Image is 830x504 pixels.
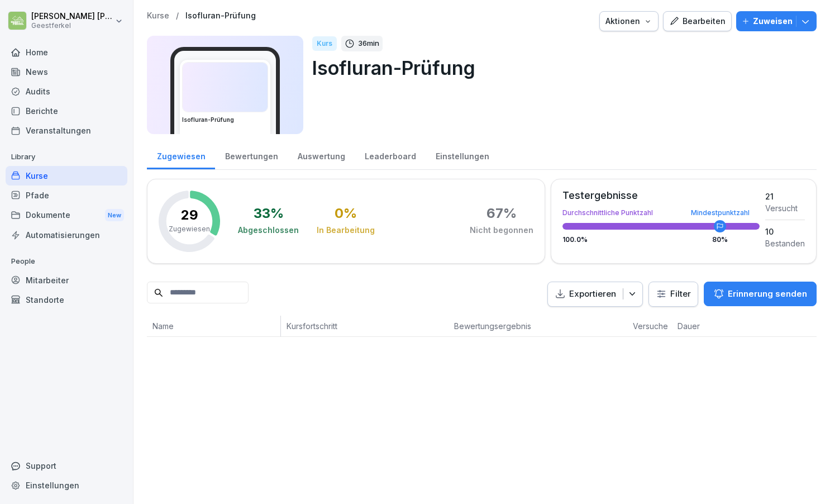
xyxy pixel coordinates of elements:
[152,320,275,332] p: Name
[6,148,127,166] p: Library
[6,186,127,205] a: Pfade
[569,288,616,301] p: Exportieren
[6,253,127,270] p: People
[605,15,652,27] div: Aktionen
[728,288,807,300] p: Erinnerung senden
[562,236,760,243] div: 100.0 %
[6,101,127,121] a: Berichte
[215,141,288,169] a: Bewertungen
[238,225,299,236] div: Abgeschlossen
[470,225,533,236] div: Nicht begonnen
[712,236,728,243] div: 80 %
[765,237,805,249] div: Bestanden
[6,456,127,476] div: Support
[169,224,210,234] p: Zugewiesen
[562,210,760,216] div: Durchschnittliche Punktzahl
[656,288,691,299] div: Filter
[288,141,355,169] a: Auswertung
[147,11,169,21] a: Kurse
[633,320,666,332] p: Versuche
[6,42,127,62] a: Home
[6,205,127,226] a: DokumenteNew
[765,202,805,214] div: Versucht
[317,225,375,236] div: In Bearbeitung
[753,15,793,27] p: Zuweisen
[486,207,517,220] div: 67 %
[765,226,805,237] div: 10
[704,282,817,306] button: Erinnerung senden
[6,225,127,245] a: Automatisierungen
[6,82,127,101] a: Audits
[287,320,443,332] p: Kursfortschritt
[736,11,817,31] button: Zuweisen
[649,282,698,306] button: Filter
[765,191,805,202] div: 21
[185,11,256,21] a: Isofluran-Prüfung
[335,207,357,220] div: 0 %
[312,36,337,51] div: Kurs
[426,141,499,169] a: Einstellungen
[105,209,124,222] div: New
[562,191,760,201] div: Testergebnisse
[599,11,659,31] button: Aktionen
[176,11,179,21] p: /
[6,476,127,495] a: Einstellungen
[454,320,622,332] p: Bewertungsergebnis
[678,320,722,332] p: Dauer
[6,290,127,310] a: Standorte
[6,270,127,290] a: Mitarbeiter
[182,116,268,124] h3: Isofluran-Prüfung
[6,62,127,82] a: News
[31,12,113,21] p: [PERSON_NAME] [PERSON_NAME]
[355,141,426,169] a: Leaderboard
[669,15,726,27] div: Bearbeiten
[547,282,643,307] button: Exportieren
[147,141,215,169] a: Zugewiesen
[6,166,127,186] a: Kurse
[31,22,113,30] p: Geestferkel
[181,208,198,222] p: 29
[6,205,127,226] div: Dokumente
[663,11,732,31] button: Bearbeiten
[6,121,127,140] a: Veranstaltungen
[358,38,379,49] p: 36 min
[691,210,750,216] div: Mindestpunktzahl
[254,207,284,220] div: 33 %
[312,54,808,82] p: Isofluran-Prüfung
